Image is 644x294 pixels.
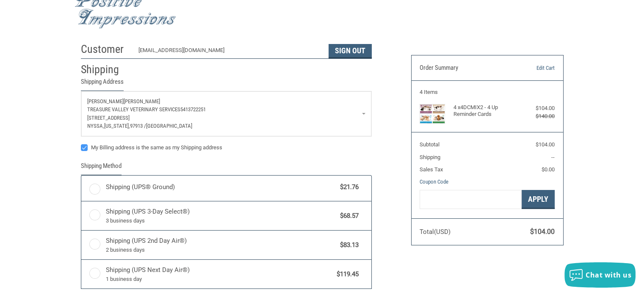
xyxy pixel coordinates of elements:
[106,217,336,225] span: 3 business days
[530,228,555,236] span: $104.00
[106,246,336,254] span: 2 business days
[87,115,130,121] span: [STREET_ADDRESS]
[521,104,555,113] div: $104.00
[81,144,372,151] label: My Billing address is the same as my Shipping address
[106,275,333,283] span: 1 business day
[333,269,359,279] span: $119.45
[180,106,206,113] span: 5413722251
[104,123,130,129] span: [US_STATE],
[106,207,336,225] span: Shipping (UPS 3-Day Select®)
[87,123,104,129] span: Nyssa,
[420,228,451,236] span: Total (USD)
[336,182,359,192] span: $21.76
[420,154,440,160] span: Shipping
[336,211,359,221] span: $68.57
[124,98,160,104] span: [PERSON_NAME]
[106,265,333,283] span: Shipping (UPS Next Day Air®)
[138,46,320,58] div: [EMAIL_ADDRESS][DOMAIN_NAME]
[420,190,522,209] input: Gift Certificate or Coupon Code
[336,240,359,250] span: $83.13
[87,98,124,104] span: [PERSON_NAME]
[81,42,130,56] h2: Customer
[81,63,130,77] h2: Shipping
[146,123,192,129] span: [GEOGRAPHIC_DATA]
[551,154,555,160] span: --
[542,166,555,173] span: $0.00
[453,104,519,118] h4: 4 x 4DCMIX2 - 4 Up Reminder Cards
[106,236,336,254] span: Shipping (UPS 2nd Day Air®)
[420,89,555,96] h3: 4 Items
[87,106,180,113] span: Treasure Valley Veterinary Services
[536,141,555,148] span: $104.00
[586,270,631,280] span: Chat with us
[420,64,511,72] h3: Order Summary
[81,161,122,175] legend: Shipping Method
[81,77,124,91] legend: Shipping Address
[420,141,439,148] span: Subtotal
[511,64,555,72] a: Edit Cart
[329,44,372,58] button: Sign Out
[564,262,636,288] button: Chat with us
[521,112,555,121] div: $140.00
[420,166,443,173] span: Sales Tax
[420,179,448,185] a: Coupon Code
[106,182,336,192] span: Shipping (UPS® Ground)
[522,190,555,209] button: Apply
[81,91,371,136] a: Enter or select a different address
[130,123,146,129] span: 97913 /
